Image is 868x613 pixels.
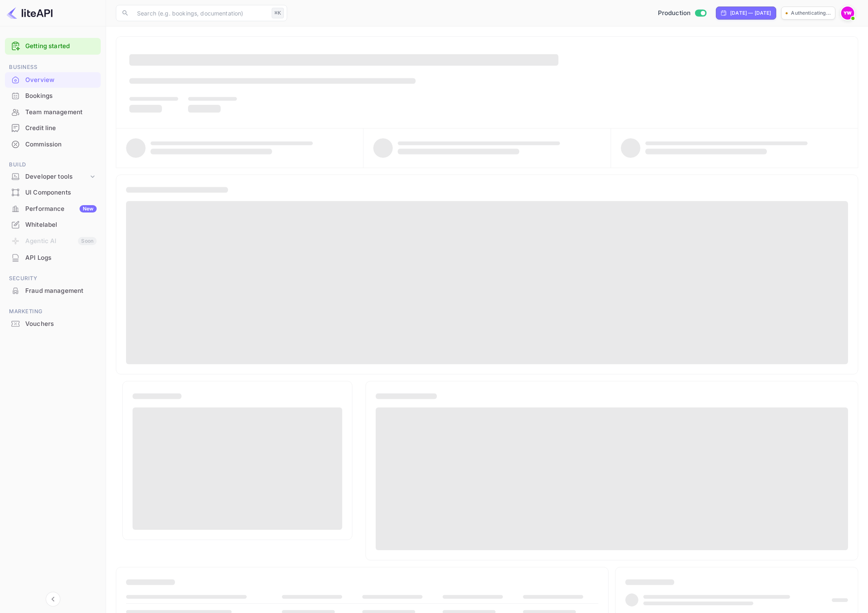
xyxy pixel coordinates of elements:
[5,307,101,316] span: Marketing
[5,104,101,120] a: Team management
[5,250,101,265] a: API Logs
[5,137,101,153] div: Commission
[5,283,101,299] div: Fraud management
[5,120,101,135] a: Credit line
[7,7,53,20] img: LiteAPI logo
[25,172,89,181] div: Developer tools
[5,201,101,217] div: PerformanceNew
[841,7,854,20] img: Yahav Winkler
[5,316,101,331] a: Vouchers
[5,250,101,266] div: API Logs
[716,7,776,20] div: Click to change the date range period
[5,185,101,201] div: UI Components
[658,9,691,18] span: Production
[5,104,101,120] div: Team management
[5,170,101,184] div: Developer tools
[25,91,97,101] div: Bookings
[791,9,831,17] p: Authenticating...
[5,217,101,232] a: Whitelabel
[655,9,710,18] div: Switch to Sandbox mode
[5,217,101,233] div: Whitelabel
[5,88,101,103] a: Bookings
[25,220,97,230] div: Whitelabel
[132,5,268,21] input: Search (e.g. bookings, documentation)
[730,9,771,17] div: [DATE] — [DATE]
[5,38,101,55] div: Getting started
[25,188,97,197] div: UI Components
[5,274,101,283] span: Security
[25,204,97,214] div: Performance
[5,201,101,216] a: PerformanceNew
[25,124,97,133] div: Credit line
[25,108,97,117] div: Team management
[25,140,97,149] div: Commission
[5,185,101,200] a: UI Components
[5,72,101,87] a: Overview
[5,160,101,169] span: Build
[5,137,101,152] a: Commission
[5,63,101,72] span: Business
[25,319,97,329] div: Vouchers
[25,42,97,51] a: Getting started
[25,75,97,85] div: Overview
[5,316,101,332] div: Vouchers
[5,72,101,88] div: Overview
[272,8,284,18] div: ⌘K
[25,286,97,296] div: Fraud management
[80,205,97,212] div: New
[46,592,60,606] button: Collapse navigation
[25,253,97,263] div: API Logs
[5,88,101,104] div: Bookings
[5,283,101,298] a: Fraud management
